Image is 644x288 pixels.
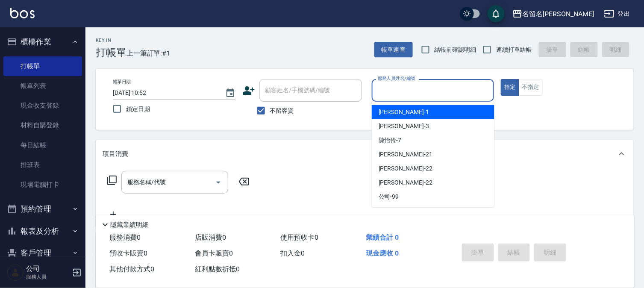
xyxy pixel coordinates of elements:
label: 帳單日期 [113,79,131,85]
button: 不指定 [519,79,543,96]
span: [PERSON_NAME] -22 [379,178,432,187]
span: 結帳前確認明細 [435,45,476,54]
span: 扣入金 0 [280,249,305,257]
button: 預約管理 [3,198,82,220]
button: 帳單速查 [374,42,413,58]
button: 指定 [501,79,519,96]
span: 陳怡伶 -7 [379,136,402,145]
p: 項目消費 [103,150,128,159]
h3: 打帳單 [96,47,126,59]
img: Logo [10,8,35,18]
span: 現金應收 0 [366,249,399,257]
button: Choose date, selected date is 2025-08-21 [220,83,241,103]
span: 連續打單結帳 [496,45,532,54]
button: Open [212,176,225,189]
span: 會員卡販賣 0 [195,249,233,257]
img: Person [7,264,24,281]
button: 報表及分析 [3,220,82,242]
a: 現場電腦打卡 [3,175,82,194]
button: 客戶管理 [3,242,82,264]
a: 打帳單 [3,56,82,76]
p: 服務人員 [26,273,70,281]
input: YYYY/MM/DD hh:mm [113,86,217,100]
h2: Key In [96,38,126,43]
button: 櫃檯作業 [3,31,82,53]
div: 名留名[PERSON_NAME] [523,9,594,19]
span: 使用預收卡 0 [280,233,318,241]
button: 名留名[PERSON_NAME] [509,5,597,23]
a: 每日結帳 [3,135,82,155]
a: 帳單列表 [3,76,82,96]
a: 排班表 [3,155,82,175]
span: [PERSON_NAME] -3 [379,122,429,131]
span: [PERSON_NAME] -21 [379,150,432,159]
span: 服務消費 0 [109,233,141,241]
span: 上一筆訂單:#1 [126,48,171,59]
div: 項目消費 [96,140,634,168]
a: 現金收支登錄 [3,96,82,115]
span: [PERSON_NAME] -1 [379,108,429,117]
span: 公司 -99 [379,192,399,201]
span: 紅利點數折抵 0 [195,265,240,273]
p: 隱藏業績明細 [110,220,149,229]
h5: 公司 [26,264,70,273]
span: 鎖定日期 [126,105,150,114]
span: [PERSON_NAME] -22 [379,164,432,173]
button: save [488,5,505,22]
span: 業績合計 0 [366,233,399,241]
a: 材料自購登錄 [3,115,82,135]
span: 其他付款方式 0 [109,265,154,273]
span: 店販消費 0 [195,233,226,241]
span: 預收卡販賣 0 [109,249,147,257]
label: 服務人員姓名/編號 [378,75,415,82]
button: 登出 [601,6,634,22]
span: 不留客資 [270,106,294,115]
